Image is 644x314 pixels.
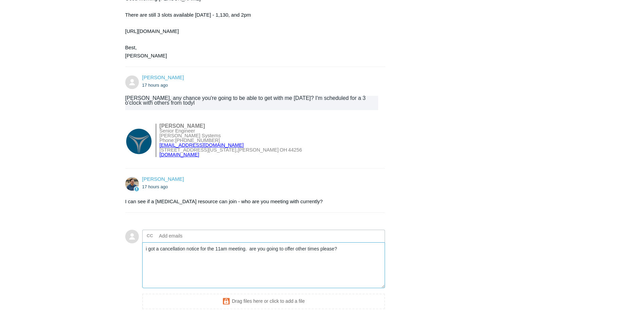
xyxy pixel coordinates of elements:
[160,138,302,143] td: Phone:
[160,128,302,133] td: Senior Engineer
[125,197,379,206] div: I can see if a [MEDICAL_DATA] resource can join - who are you meeting with currently?
[175,138,220,143] a: [PHONE_NUMBER]
[160,152,199,157] a: [DOMAIN_NAME]
[142,74,184,80] span: Matthew OBrien
[160,142,244,148] a: [EMAIL_ADDRESS][DOMAIN_NAME]
[147,231,153,241] label: CC
[142,176,184,182] span: Spencer Grissom
[125,96,379,105] div: [PERSON_NAME], any chance you're going to be able to get with me [DATE]? I'm scheduled for a 3 o'...
[142,74,184,80] a: [PERSON_NAME]
[236,147,238,152] td: ,
[142,176,184,182] a: [PERSON_NAME]
[287,147,302,152] td: 44256
[142,184,168,189] time: 09/17/2025, 15:01
[160,124,302,128] td: [PERSON_NAME]
[160,147,237,152] td: [STREET_ADDRESS][US_STATE]
[142,242,385,288] textarea: Add your reply
[238,147,279,152] td: [PERSON_NAME]
[279,147,287,152] td: OH
[157,231,229,241] input: Add emails
[160,133,302,138] td: [PERSON_NAME] Systems
[142,83,168,88] time: 09/17/2025, 14:10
